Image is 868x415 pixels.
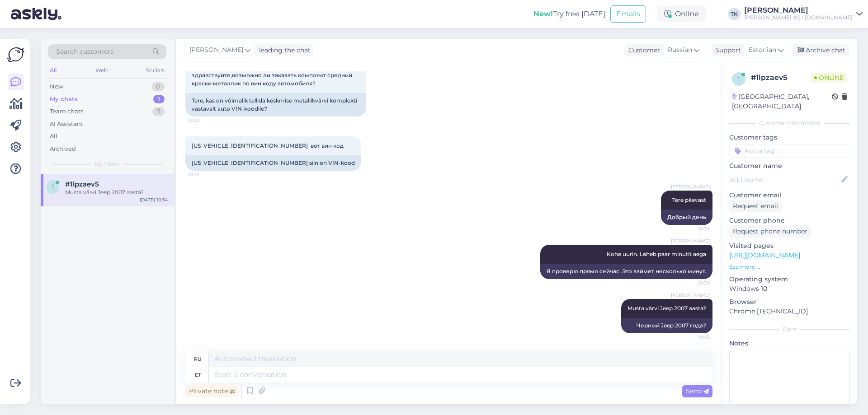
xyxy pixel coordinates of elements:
img: Askly Logo [7,46,24,63]
div: [US_VEHICLE_IDENTIFICATION_NUMBER] siin on VIN-kood [185,155,361,171]
div: Archived [50,145,76,154]
div: Try free [DATE]: [533,9,607,19]
span: My chats [95,160,119,168]
p: Customer phone [729,216,850,225]
div: All [50,132,57,141]
span: [PERSON_NAME] [671,183,710,190]
span: #1lpzaev5 [65,180,99,188]
span: Send [686,387,709,395]
p: Visited pages [729,241,850,251]
div: Web [94,65,109,76]
div: Request phone number [729,225,811,238]
span: 1 [738,75,740,82]
span: Russian [668,45,692,55]
b: New! [533,9,553,18]
div: All [48,65,58,76]
div: [DATE] 10:34 [140,196,168,203]
span: [US_VEHICLE_IDENTIFICATION_NUMBER] вот вин код [192,142,344,149]
div: Socials [144,65,166,76]
span: [PERSON_NAME] [671,292,710,298]
span: Kohe uurin. Läheb paar minutit aega [607,251,706,257]
div: Extra [729,325,850,333]
span: 1 [52,183,54,190]
p: Operating system [729,275,850,284]
div: New [50,82,63,91]
div: Customer information [729,119,850,127]
div: Online [657,6,706,22]
span: Estonian [749,45,776,55]
div: et [195,367,201,382]
span: Tere päevast [672,196,706,203]
div: Private note [185,385,239,397]
p: Customer tags [729,133,850,142]
span: 10:34 [676,225,710,232]
p: Windows 10 [729,284,850,294]
span: 10:43 [676,334,710,340]
p: Chrome [TECHNICAL_ID] [729,307,850,316]
div: Request email [729,200,782,212]
div: My chats [50,95,78,104]
button: Emails [610,5,646,23]
a: [URL][DOMAIN_NAME] [729,251,800,259]
div: Musta värvi Jeep 2007 aasta? [65,188,168,196]
p: Notes [729,339,850,348]
span: Search customers [56,47,113,56]
div: 1 [153,95,165,104]
span: 10:32 [188,171,222,178]
div: 0 [151,82,165,91]
input: Add name [730,175,840,185]
div: Customer [625,46,660,55]
div: [GEOGRAPHIC_DATA], [GEOGRAPHIC_DATA] [732,92,832,111]
div: Добрый день [661,210,712,225]
div: Archive chat [792,44,849,56]
a: [PERSON_NAME][PERSON_NAME] AS / [DOMAIN_NAME] [744,7,863,21]
div: AI Assistant [50,120,83,129]
span: Online [811,73,847,83]
div: Team chats [50,107,83,116]
p: See more ... [729,263,850,271]
div: ru [194,351,202,367]
p: Browser [729,297,850,307]
span: [PERSON_NAME] [189,45,243,55]
div: TK [728,8,741,20]
div: Tere, kas on võimalik tellida keskmise metallikvärvi komplekti vastavalt auto VIN-koodile? [185,93,366,117]
span: [PERSON_NAME] [671,238,710,244]
input: Add a tag [729,144,850,158]
div: Support [712,46,741,55]
div: Я проверю прямо сейчас. Это займёт несколько минут. [540,264,712,279]
div: [PERSON_NAME] AS / [DOMAIN_NAME] [744,14,853,21]
span: 10:30 [188,117,222,124]
div: leading the chat [255,46,311,55]
span: 10:34 [676,280,710,286]
p: Customer email [729,191,850,200]
span: Musta värvi Jeep 2007 aasta? [627,305,706,312]
div: [PERSON_NAME] [744,7,853,14]
div: # 1lpzaev5 [751,72,811,83]
div: Черный Jeep 2007 года? [621,318,712,333]
div: 3 [152,107,165,116]
p: Customer name [729,161,850,171]
span: здравствуйте,возможно ли заказать комплект средний краски металлик по вин коду автомобиля? [192,72,354,87]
